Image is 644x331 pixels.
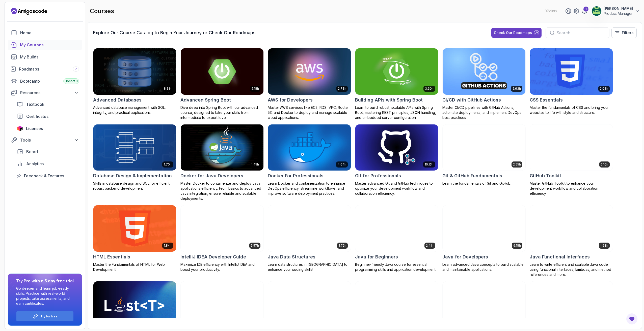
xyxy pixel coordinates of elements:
[268,205,351,252] img: Java Data Structures card
[425,162,434,167] p: 10.13h
[20,78,79,84] div: Bootcamp
[268,48,351,120] a: AWS for Developers card2.73hAWS for DevelopersMaster AWS services like EC2, RDS, VPC, Route 53, a...
[600,244,608,248] p: 1.98h
[14,123,82,134] a: licenses
[251,244,259,248] p: 5.57h
[26,161,44,167] span: Analytics
[592,6,640,16] button: user profile image[PERSON_NAME]Product Manager
[530,205,613,252] img: Java Functional Interfaces card
[355,181,438,196] p: Master advanced Git and GitHub techniques to optimize your development workflow and collaboration...
[268,105,351,120] p: Master AWS services like EC2, RDS, VPC, Route 53, and Docker to deploy and manage scalable cloud ...
[530,281,613,328] img: Stripe Checkout card
[93,172,172,179] h2: Database Design & Implementation
[583,7,588,12] div: 1
[268,181,351,196] p: Learn Docker and containerization to enhance DevOps efficiency, streamline workflows, and improve...
[443,48,525,95] img: CI/CD with GitHub Actions card
[14,99,82,109] a: textbook
[93,96,142,104] h2: Advanced Databases
[530,48,613,95] img: CSS Essentials card
[20,42,79,48] div: My Courses
[442,205,526,272] a: Java for Developers card9.18hJava for DevelopersLearn advanced Java concepts to build scalable an...
[355,124,438,196] a: Git for Professionals card10.13hGit for ProfessionalsMaster advanced Git and GitHub techniques to...
[494,30,532,35] div: Check Our Roadmaps
[355,262,438,272] p: Beginner-friendly Java course for essential programming skills and application development
[24,173,64,179] span: Feedback & Features
[93,48,176,115] a: Advanced Databases card8.31hAdvanced DatabasesAdvanced database management with SQL, integrity, a...
[491,28,542,38] button: Check Our Roadmaps
[338,162,346,167] p: 4.64h
[20,137,79,143] div: Tools
[93,205,176,252] img: HTML Essentials card
[180,105,264,120] p: Dive deep into Spring Boot with our advanced course, designed to take your skills from intermedia...
[180,96,231,104] h2: Advanced Spring Boot
[20,90,79,96] div: Resources
[164,162,172,167] p: 1.70h
[26,101,44,107] span: Textbook
[268,124,351,171] img: Docker For Professionals card
[181,48,263,95] img: Advanced Spring Boot card
[355,281,438,328] img: Java Streams Essentials card
[355,48,438,95] img: Building APIs with Spring Boot card
[442,105,526,120] p: Master CI/CD pipelines with GitHub Actions, automate deployments, and implement DevOps best pract...
[8,52,82,62] a: builds
[355,96,423,104] h2: Building APIs with Spring Boot
[252,87,259,91] p: 5.18h
[75,67,77,71] span: 7
[530,124,613,196] a: GitHub Toolkit card2.10hGitHub ToolkitMaster GitHub Toolkit to enhance your development workflow ...
[65,79,78,83] span: Cohort 3
[442,48,526,120] a: CI/CD with GitHub Actions card2.63hCI/CD with GitHub ActionsMaster CI/CD pipelines with GitHub Ac...
[8,64,82,74] a: roadmaps
[355,172,401,179] h2: Git for Professionals
[530,262,613,277] p: Learn to write efficient and scalable Java code using functional interfaces, lambdas, and method ...
[513,87,521,91] p: 2.63h
[26,113,48,119] span: Certificates
[251,162,259,167] p: 1.45h
[180,181,264,201] p: Master Docker to containerize and deploy Java applications efficiently. From basics to advanced J...
[556,30,605,36] input: Search...
[8,76,82,86] a: bootcamp
[181,124,263,171] img: Docker for Java Developers card
[164,244,172,248] p: 1.84h
[442,181,526,186] p: Learn the fundamentals of Git and GitHub.
[17,126,23,131] img: jetbrains icon
[26,125,43,131] span: Licenses
[601,162,608,167] p: 2.10h
[426,244,434,248] p: 2.41h
[530,181,613,196] p: Master GitHub Toolkit to enhance your development workflow and collaboration efficiency.
[355,105,438,120] p: Learn to build robust, scalable APIs with Spring Boot, mastering REST principles, JSON handling, ...
[513,244,521,248] p: 9.18h
[181,281,263,328] img: Java Integration Testing card
[530,105,613,115] p: Master the fundamentals of CSS and bring your websites to life with style and structure.
[442,253,488,260] h2: Java for Developers
[355,205,438,272] a: Java for Beginners card2.41hJava for BeginnersBeginner-friendly Java course for essential program...
[180,205,264,272] a: IntelliJ IDEA Developer Guide card5.57hIntelliJ IDEA Developer GuideMaximize IDE efficiency with ...
[8,28,82,38] a: home
[268,205,351,272] a: Java Data Structures card1.72hJava Data StructuresLearn data structures in [GEOGRAPHIC_DATA] to e...
[355,124,438,171] img: Git for Professionals card
[600,87,608,91] p: 2.08h
[443,124,525,171] img: Git & GitHub Fundamentals card
[93,124,176,171] img: Database Design & Implementation card
[14,147,82,157] a: board
[355,48,438,120] a: Building APIs with Spring Boot card3.30hBuilding APIs with Spring BootLearn to build robust, scal...
[268,172,324,179] h2: Docker For Professionals
[604,6,633,11] p: [PERSON_NAME]
[530,124,613,171] img: GitHub Toolkit card
[530,48,613,115] a: CSS Essentials card2.08hCSS EssentialsMaster the fundamentals of CSS and bring your websites to l...
[513,162,521,167] p: 2.55h
[8,40,82,50] a: courses
[40,314,58,318] p: Try for free
[180,48,264,120] a: Advanced Spring Boot card5.18hAdvanced Spring BootDive deep into Spring Boot with our advanced co...
[443,205,525,252] img: Java for Developers card
[338,87,346,91] p: 2.73h
[181,205,263,252] img: IntelliJ IDEA Developer Guide card
[180,124,264,201] a: Docker for Java Developers card1.45hDocker for Java DevelopersMaster Docker to containerize and d...
[339,244,346,248] p: 1.72h
[268,262,351,272] p: Learn data structures in [GEOGRAPHIC_DATA] to enhance your coding skills!
[268,281,351,328] img: Java Object Oriented Programming card
[93,262,176,272] p: Master the Fundamentals of HTML for Web Development!
[16,286,74,306] p: Go deeper and learn job-ready skills. Practice with real-world projects, take assessments, and ea...
[90,7,114,15] h2: courses
[93,181,176,191] p: Skills in database design and SQL for efficient, robust backend development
